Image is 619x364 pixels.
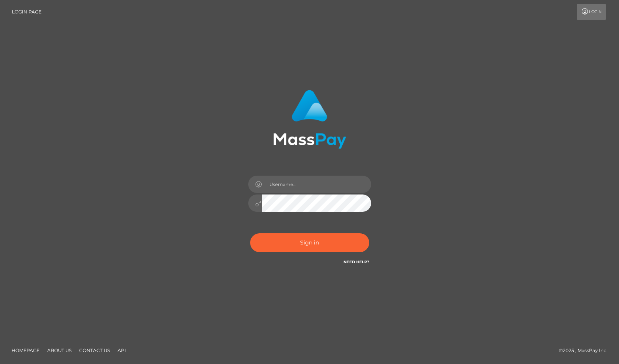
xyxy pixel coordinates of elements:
a: Homepage [8,344,43,356]
a: Login Page [12,4,41,20]
a: Need Help? [344,259,369,264]
a: Login [577,4,606,20]
a: API [115,344,129,356]
img: MassPay Login [273,90,346,149]
a: Contact Us [76,344,113,356]
input: Username... [262,176,371,193]
button: Sign in [250,233,369,252]
div: © 2025 , MassPay Inc. [559,346,613,355]
a: About Us [44,344,75,356]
